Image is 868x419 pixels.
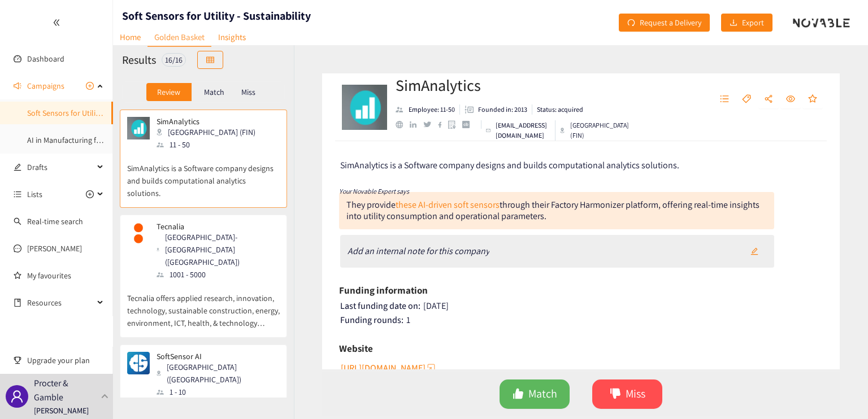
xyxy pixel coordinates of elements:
div: 1 - 10 [157,386,279,398]
div: They provide through their Factory Harmonizer platform, offering real-time insights into utility ... [346,199,759,222]
h1: Soft Sensors for Utility - Sustainability [122,8,311,24]
span: double-left [53,19,60,27]
span: Miss [626,385,645,403]
img: Snapshot of the company's website [127,352,150,374]
span: unordered-list [14,190,21,198]
p: Founded in: 2013 [478,104,527,115]
a: AI in Manufacturing for Utilities [27,135,131,145]
button: redoRequest a Delivery [619,14,710,32]
a: Soft Sensors for Utility - Sustainability [27,108,153,118]
span: Export [742,16,764,29]
a: linkedin [410,121,423,128]
button: [URL][DOMAIN_NAME] [341,359,437,377]
p: SoftSensor AI [157,352,272,361]
p: SimAnalytics is a Software company designs and builds computational analytics solutions. [127,151,280,199]
div: [GEOGRAPHIC_DATA] ([GEOGRAPHIC_DATA]) [157,361,279,386]
p: Review [157,88,180,97]
a: Home [113,28,147,46]
span: Match [528,385,557,403]
button: edit [742,242,767,260]
span: sound [14,82,21,90]
a: Insights [211,28,253,46]
button: unordered-list [714,90,735,108]
span: trophy [14,356,21,364]
p: Tecnalia offers applied research, innovation, technology, sustainable construction, energy, envir... [127,281,280,329]
button: star [802,90,823,108]
h2: SimAnalytics [396,74,623,97]
span: book [14,299,21,307]
span: dislike [610,388,621,401]
span: Lists [27,183,42,206]
button: eye [780,90,801,108]
p: [EMAIL_ADDRESS][DOMAIN_NAME] [496,120,550,141]
span: table [206,56,214,65]
p: Tecnalia [157,222,272,231]
span: Resources [27,291,94,314]
span: unordered-list [720,94,729,104]
span: redo [627,19,635,28]
p: Employee: 11-50 [409,104,455,115]
div: [GEOGRAPHIC_DATA]-[GEOGRAPHIC_DATA] ([GEOGRAPHIC_DATA]) [157,231,279,268]
a: Real-time search [27,216,83,226]
button: share-alt [758,90,779,108]
span: Drafts [27,156,94,178]
span: Last funding date on: [340,300,420,312]
h6: Website [339,340,373,357]
a: google maps [448,120,462,129]
iframe: Chat Widget [684,297,868,419]
span: edit [14,163,21,171]
h2: Results [122,52,156,68]
button: downloadExport [721,14,772,32]
button: table [197,51,223,69]
a: My favourites [27,264,104,287]
a: crunchbase [462,121,476,128]
span: Campaigns [27,75,64,97]
div: 1 [340,315,823,326]
p: Miss [241,88,255,97]
button: dislikeMiss [592,379,662,409]
span: [URL][DOMAIN_NAME] [341,361,426,375]
li: Employees [396,104,460,115]
a: twitter [423,121,437,127]
div: [GEOGRAPHIC_DATA] (FIN) [157,126,262,138]
span: Upgrade your plan [27,349,104,372]
p: Procter & Gamble [34,376,97,404]
p: Match [204,88,224,97]
div: [DATE] [340,300,823,312]
p: Status: acquired [537,104,583,115]
img: Company Logo [342,85,387,130]
i: Add an internal note for this company [348,245,489,257]
div: [GEOGRAPHIC_DATA] (FIN) [560,120,630,141]
li: Founded in year [460,104,532,115]
span: user [10,390,24,403]
p: SimAnalytics [157,117,255,126]
span: Funding rounds: [340,314,403,326]
a: website [396,121,410,128]
span: eye [786,94,795,104]
span: like [513,388,524,401]
span: Request a Delivery [640,16,701,29]
button: tag [736,90,757,108]
a: [PERSON_NAME] [27,243,82,254]
h6: Funding information [339,282,428,299]
span: download [730,19,737,28]
span: share-alt [764,94,773,104]
span: plus-circle [86,190,94,198]
i: Your Novable Expert says [339,187,409,195]
span: SimAnalytics is a Software company designs and builds computational analytics solutions. [340,159,679,171]
div: 16 / 16 [162,53,186,67]
span: star [808,94,817,104]
a: Golden Basket [147,28,211,47]
a: these AI-driven soft sensors [396,199,500,211]
span: plus-circle [86,82,94,90]
li: Status [532,104,583,115]
span: tag [742,94,751,104]
div: 1001 - 5000 [157,268,279,281]
img: Snapshot of the company's website [127,222,150,245]
a: Dashboard [27,54,64,64]
div: 11 - 50 [157,138,262,151]
img: Snapshot of the company's website [127,117,150,139]
button: likeMatch [500,379,570,409]
a: facebook [438,121,449,128]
